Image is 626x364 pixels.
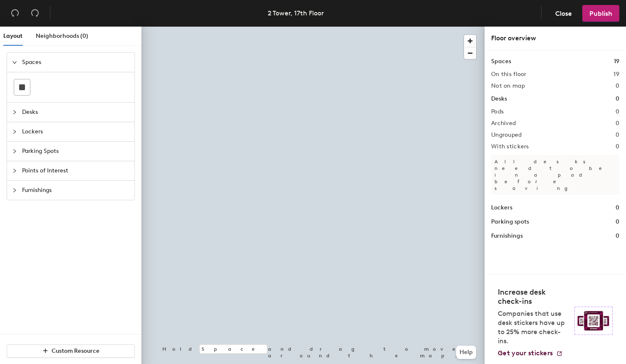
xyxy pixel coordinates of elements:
h2: 19 [614,71,619,78]
h2: Archived [491,120,516,127]
span: Get your stickers [498,349,553,357]
span: collapsed [12,110,17,115]
h2: 0 [616,143,619,150]
span: Furnishings [22,181,129,200]
h2: Pods [491,108,504,115]
h1: Spaces [491,57,511,66]
h4: Increase desk check-ins [498,288,569,306]
button: Redo (⌘ + ⇧ + Z) [27,5,43,22]
h1: 0 [616,217,619,226]
span: Publish [589,10,612,17]
h1: Desks [491,94,507,103]
p: All desks need to be in a pod before saving [491,155,619,195]
h1: 19 [614,57,619,66]
h2: Ungrouped [491,132,522,138]
h2: On this floor [491,71,527,78]
span: Neighborhoods (0) [36,32,88,39]
h1: 0 [616,231,619,241]
span: collapsed [12,149,17,154]
span: Parking Spots [22,142,129,161]
h1: 0 [616,203,619,212]
span: Custom Resource [52,347,99,354]
h2: 0 [616,108,619,115]
button: Publish [582,5,619,22]
p: Companies that use desk stickers have up to 25% more check-ins. [498,309,569,346]
span: expanded [12,60,17,65]
h2: 0 [616,120,619,127]
span: Layout [3,32,22,39]
button: Close [548,5,579,22]
img: Sticker logo [574,307,613,335]
h2: 0 [616,83,619,89]
h1: Lockers [491,203,512,212]
h2: 0 [616,132,619,138]
span: collapsed [12,129,17,134]
h1: Parking spots [491,217,529,226]
span: Points of Interest [22,161,129,180]
button: Custom Resource [7,344,135,358]
button: Undo (⌘ + Z) [7,5,23,22]
h1: Furnishings [491,231,523,241]
h2: Not on map [491,83,525,89]
button: Help [456,346,476,359]
a: Get your stickers [498,349,563,357]
div: 2 Tower, 17th Floor [268,8,324,18]
span: Lockers [22,122,129,141]
span: Close [555,10,572,17]
h2: With stickers [491,143,529,150]
span: collapsed [12,188,17,193]
span: Spaces [22,53,129,72]
h1: 0 [616,94,619,103]
span: Desks [22,103,129,122]
span: collapsed [12,168,17,173]
div: Floor overview [491,33,619,43]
